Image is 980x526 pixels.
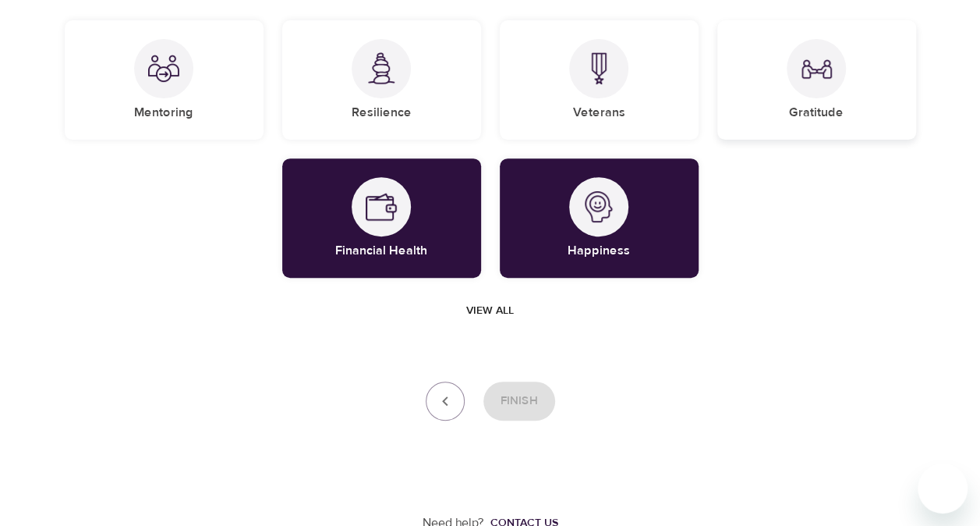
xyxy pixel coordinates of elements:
[801,53,832,84] img: Gratitude
[717,20,916,140] div: GratitudeGratitude
[583,52,614,84] img: Veterans
[148,53,179,84] img: Mentoring
[366,52,397,84] img: Resilience
[65,20,264,140] div: MentoringMentoring
[918,464,968,514] iframe: Button to launch messaging window
[573,105,625,121] h5: Veterans
[282,158,481,278] div: Financial HealthFinancial Health
[568,243,630,259] h5: Happiness
[134,105,193,121] h5: Mentoring
[282,20,481,140] div: ResilienceResilience
[335,243,427,259] h5: Financial Health
[500,158,699,278] div: HappinessHappiness
[583,191,614,222] img: Happiness
[366,191,397,222] img: Financial Health
[466,301,514,321] span: View all
[352,105,412,121] h5: Resilience
[500,20,699,140] div: VeteransVeterans
[789,105,844,121] h5: Gratitude
[460,297,520,325] button: View all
